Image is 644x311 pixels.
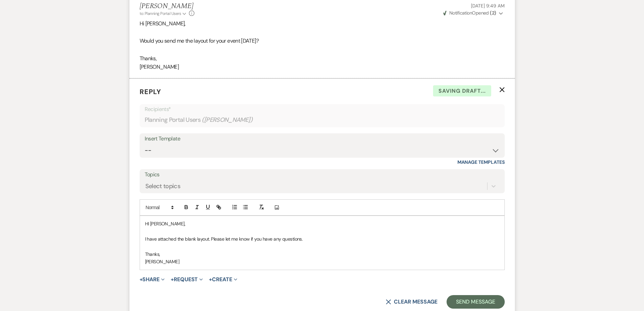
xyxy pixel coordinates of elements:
[171,277,174,282] span: +
[442,9,505,17] button: NotificationOpened (2)
[140,2,195,10] h5: [PERSON_NAME]
[202,115,253,125] span: ( [PERSON_NAME] )
[140,10,188,17] button: to: Planning Portal Users
[140,11,181,16] span: to: Planning Portal Users
[140,37,505,45] p: Would you send me the layout for your event [DATE]?
[457,159,505,165] a: Manage Templates
[140,54,505,63] p: Thanks,
[140,19,505,28] p: Hi [PERSON_NAME],
[140,87,161,96] span: Reply
[433,85,491,97] span: Saving draft...
[171,277,203,282] button: Request
[145,105,500,114] p: Recipients*
[449,10,472,16] span: Notification
[140,277,143,282] span: +
[209,277,212,282] span: +
[145,113,500,127] div: Planning Portal Users
[145,258,499,265] p: [PERSON_NAME]
[145,220,499,227] p: HI [PERSON_NAME],
[447,295,504,309] button: Send Message
[145,235,499,243] p: I have attached the blank layout. Please let me know if you have any questions.
[145,250,499,258] p: Thanks,
[490,10,496,16] strong: ( 2 )
[386,299,437,305] button: Clear message
[145,182,181,191] div: Select topics
[443,10,496,16] span: Opened
[209,277,237,282] button: Create
[140,63,505,71] p: [PERSON_NAME]
[471,3,504,9] span: [DATE] 9:49 AM
[140,277,165,282] button: Share
[145,134,500,144] div: Insert Template
[145,170,500,180] label: Topics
